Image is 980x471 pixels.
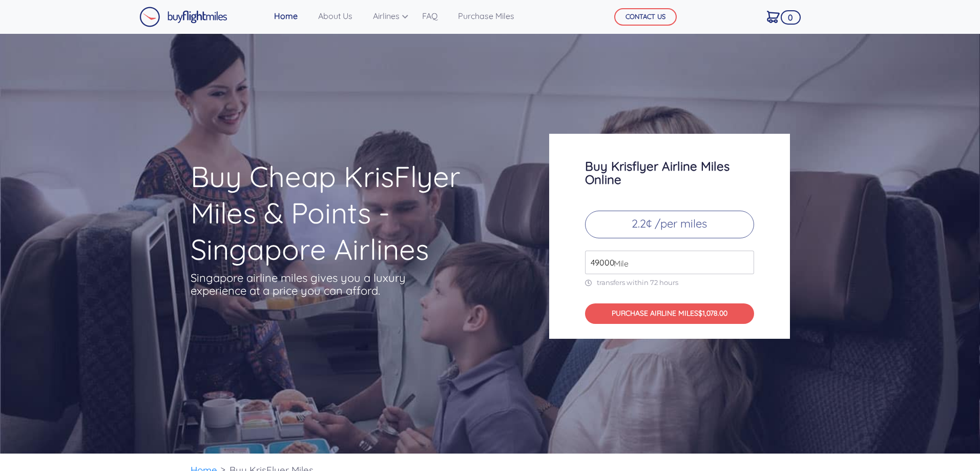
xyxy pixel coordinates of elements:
img: Cart [767,11,780,23]
span: $1,078.00 [698,309,727,318]
p: Singapore airline miles gives you a luxury experience at a price you can afford. [191,272,421,297]
p: 2.2¢ /per miles [585,211,754,238]
p: transfers within 72 hours [585,278,754,287]
button: PURCHASE AIRLINE MILES$1,078.00 [585,303,754,324]
a: Home [270,6,302,26]
a: Buy Flight Miles Logo [139,4,227,30]
a: Purchase Miles [454,6,518,26]
a: 0 [763,6,784,27]
a: About Us [314,6,357,26]
span: 0 [781,10,801,25]
span: Mile [609,257,629,270]
h3: Buy Krisflyer Airline Miles Online [585,159,754,186]
a: FAQ [418,6,442,26]
img: Buy Flight Miles Logo [139,7,227,27]
h1: Buy Cheap KrisFlyer Miles & Points - Singapore Airlines [191,158,509,268]
button: CONTACT US [614,8,677,26]
a: Airlines [369,6,406,26]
